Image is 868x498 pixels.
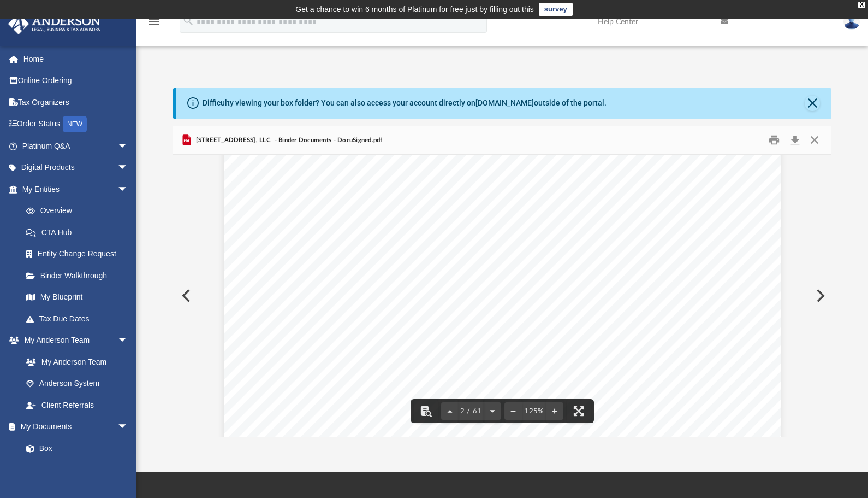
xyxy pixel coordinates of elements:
span: arrow_drop_down [117,416,139,438]
a: Tax Organizers [8,91,145,113]
span: Member [294,304,328,314]
a: Entity Change Request [15,243,145,265]
span: arrow_drop_down [117,330,139,352]
a: Online Ordering [8,70,145,92]
a: CTA Hub [15,221,145,243]
div: File preview [173,155,831,437]
span: [US_STATE] [433,174,487,184]
div: Difficulty viewing your box folder? You can also access your account directly on outside of the p... [203,97,607,109]
div: Document Viewer [173,155,831,437]
span: Tax Year End: [294,424,353,433]
button: Next File [807,280,831,311]
span: Ownership [560,304,604,314]
span: Ownership and Management Information [294,278,522,290]
span: Date of Formation: [294,197,371,207]
button: Close [805,96,820,111]
button: Previous File [173,280,197,311]
div: NEW [63,116,87,132]
a: My Anderson Teamarrow_drop_down [8,330,139,351]
a: [DOMAIN_NAME] [475,98,534,107]
button: Print [764,132,786,149]
a: menu [147,21,160,28]
button: Zoom in [546,399,563,423]
div: Preview [173,126,831,437]
span: - [443,378,447,388]
a: Digital Productsarrow_drop_down [8,157,145,179]
a: My Anderson Team [15,351,134,373]
span: [PERSON_NAME] [433,243,508,253]
span: Business Address: [294,220,367,230]
span: 2890375 [447,378,482,388]
i: search [182,15,194,27]
span: Formation Information [331,148,459,161]
span: EIN #: [294,378,321,388]
button: Previous page [441,399,459,423]
span: (s) [328,304,338,314]
span: [STREET_ADDRESS] [433,255,524,265]
span: [DATE] [433,424,462,433]
a: Tax Due Dates [15,308,145,330]
a: survey [539,3,573,16]
span: [STREET_ADDRESS] [GEOGRAPHIC_DATA], WY 82001 [433,220,671,230]
span: [DATE] [433,197,462,207]
img: User Pic [843,14,860,30]
a: Order StatusNEW [8,113,145,136]
span: State of Formation: [294,174,372,184]
button: Close [805,132,824,149]
span: arrow_drop_down [117,135,139,157]
a: My Entitiesarrow_drop_down [8,178,145,200]
span: arrow_drop_down [117,157,139,179]
span: Registered Agents [475,243,548,253]
a: Binder Walkthrough [15,265,145,286]
button: Enter fullscreen [567,399,591,423]
a: My Blueprint [15,286,139,308]
img: Anderson Advisors Platinum Portal [5,13,104,34]
span: Entity [294,148,328,161]
span: 86 [433,378,443,388]
span: [STREET_ADDRESS], LLC - Binder Documents - DocuSigned.pdf [193,136,383,145]
button: Next page [484,399,501,423]
a: Box [15,437,134,459]
i: menu [147,15,160,28]
a: Home [8,48,145,70]
a: Platinum Q&Aarrow_drop_down [8,135,145,157]
span: Entity Tax Information [294,352,422,365]
button: Toggle findbar [414,399,438,423]
button: Zoom out [504,399,522,423]
a: Overview [15,200,145,222]
span: JAT Properties, LLC [294,329,378,338]
span: arrow_drop_down [117,178,139,201]
button: Download [785,132,805,149]
a: My Documentsarrow_drop_down [8,416,139,438]
div: close [858,2,865,8]
span: Registered Agent: [294,243,366,253]
span: 100% [561,329,584,338]
div: Get a chance to win 6 months of Platinum for free just by filling out this [295,3,534,16]
div: Current zoom level [522,408,546,415]
span: Tax Status: [294,401,340,411]
span: 2 / 61 [459,408,484,415]
a: Client Referrals [15,394,139,416]
a: Meeting Minutes [15,459,139,481]
a: Anderson System [15,373,139,395]
button: 2 / 61 [459,399,484,423]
